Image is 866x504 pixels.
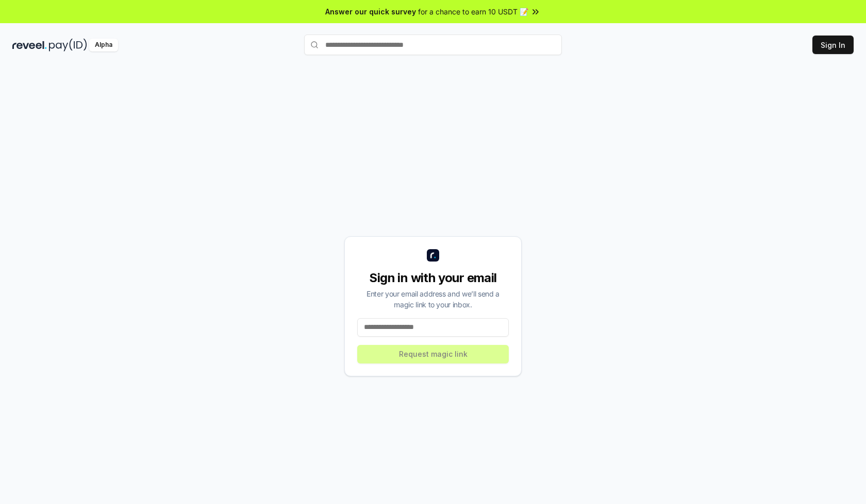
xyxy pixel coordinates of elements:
[325,6,416,17] span: Answer our quick survey
[418,6,528,17] span: for a chance to earn 10 USDT 📝
[12,39,47,51] img: reveel_dark
[357,288,509,310] div: Enter your email address and we’ll send a magic link to your inbox.
[89,39,118,51] div: Alpha
[812,36,854,54] button: Sign In
[427,249,439,262] img: logo_small
[357,270,509,286] div: Sign in with your email
[49,39,87,51] img: pay_id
